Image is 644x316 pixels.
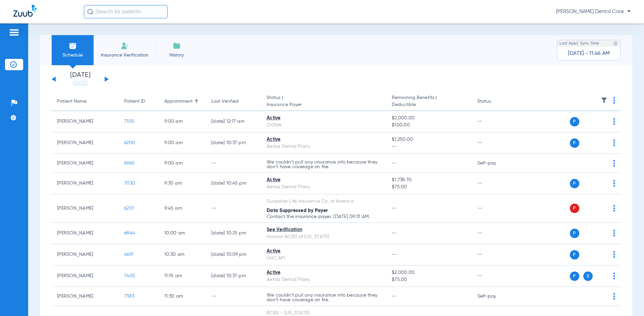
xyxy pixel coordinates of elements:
li: [DATE] [60,72,100,87]
span: [PERSON_NAME] Dental Care [556,8,631,15]
span: $100.00 [392,122,466,129]
div: Patient Name [57,98,113,105]
td: 9:00 AM [159,111,206,132]
td: [PERSON_NAME] [52,132,119,154]
span: $2,000.00 [392,269,466,276]
span: $1,250.00 [392,136,466,143]
p: We couldn’t pull any insurance info because they don’t have coverage on file. [267,160,381,169]
td: [PERSON_NAME] [52,223,119,244]
div: Aetna Dental Plans [267,184,381,191]
img: History [173,42,181,50]
img: filter.svg [601,97,607,104]
span: P [570,204,579,213]
div: Active [267,136,381,143]
div: See Verification [267,226,381,233]
span: -- [392,294,397,299]
td: -- [472,194,517,223]
img: group-dot-blue.svg [613,205,615,212]
span: Last Appt. Sync Time: [559,40,600,47]
span: [DATE] - 11:46 AM [568,50,610,57]
span: $2,000.00 [392,115,466,122]
td: [DATE] 10:37 PM [206,132,261,154]
td: -- [472,132,517,154]
span: -- [392,161,397,166]
span: -- [392,143,466,150]
img: x.svg [598,205,605,212]
div: Aetna Dental Plans [267,143,381,150]
img: x.svg [598,139,605,146]
td: -- [206,287,261,306]
span: 6960 [124,161,135,166]
img: group-dot-blue.svg [613,251,615,258]
img: group-dot-blue.svg [613,160,615,167]
img: group-dot-blue.svg [613,139,615,146]
td: [DATE] 10:25 PM [206,223,261,244]
iframe: Chat Widget [610,284,644,316]
div: Patient ID [124,98,154,105]
div: Last Verified [211,98,256,105]
th: Status [472,92,517,111]
td: [PERSON_NAME] [52,287,119,306]
div: Appointment [164,98,193,105]
img: x.svg [598,251,605,258]
span: P [570,117,579,126]
img: x.svg [598,293,605,300]
td: [DATE] 10:37 PM [206,266,261,287]
div: Active [267,248,381,255]
td: Self-pay [472,287,517,306]
td: -- [472,223,517,244]
img: x.svg [598,273,605,279]
span: 7405 [124,274,135,278]
div: Last Verified [211,98,238,105]
img: last sync help info [613,41,618,46]
td: 11:30 AM [159,287,206,306]
td: [PERSON_NAME] [52,173,119,194]
span: 6200 [124,140,135,145]
span: $75.00 [392,276,466,283]
img: x.svg [598,118,605,125]
span: $1,738.70 [392,177,466,184]
img: x.svg [598,180,605,187]
td: [PERSON_NAME] [52,111,119,132]
td: 11:15 AM [159,266,206,287]
span: Deductible [392,101,466,108]
td: -- [206,154,261,173]
td: 9:00 AM [159,132,206,154]
span: Schedule [57,52,89,59]
span: 7383 [124,294,134,299]
img: group-dot-blue.svg [613,97,615,104]
div: Patient Name [57,98,87,105]
span: $75.00 [392,184,466,191]
th: Remaining Benefits | [386,92,472,111]
td: 9:00 AM [159,154,206,173]
span: P [570,179,579,188]
td: 9:30 AM [159,173,206,194]
th: Status | [261,92,386,111]
td: [PERSON_NAME] [52,194,119,223]
td: 10:00 AM [159,223,206,244]
span: P [570,229,579,238]
span: P [570,250,579,259]
img: Manual Insurance Verification [121,42,129,50]
span: 6844 [124,231,135,235]
img: Schedule [69,42,77,50]
p: Contact the insurance payer. [DATE] 09:31 AM. [267,214,381,219]
img: x.svg [598,160,605,167]
span: -- [392,252,397,257]
input: Search for patients [84,5,168,18]
span: 6201 [124,206,134,211]
span: Insurance Payer [267,101,381,108]
span: 7105 [124,119,134,124]
td: 9:45 AM [159,194,206,223]
td: Self-pay [472,154,517,173]
div: Patient ID [124,98,145,105]
td: [PERSON_NAME] [52,244,119,266]
span: P [570,272,579,281]
div: Active [267,269,381,276]
span: 4691 [124,252,133,257]
span: Insurance Verification [99,52,151,59]
img: hamburger-icon [9,28,19,36]
td: [PERSON_NAME] [52,266,119,287]
img: Search Icon [87,9,93,15]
